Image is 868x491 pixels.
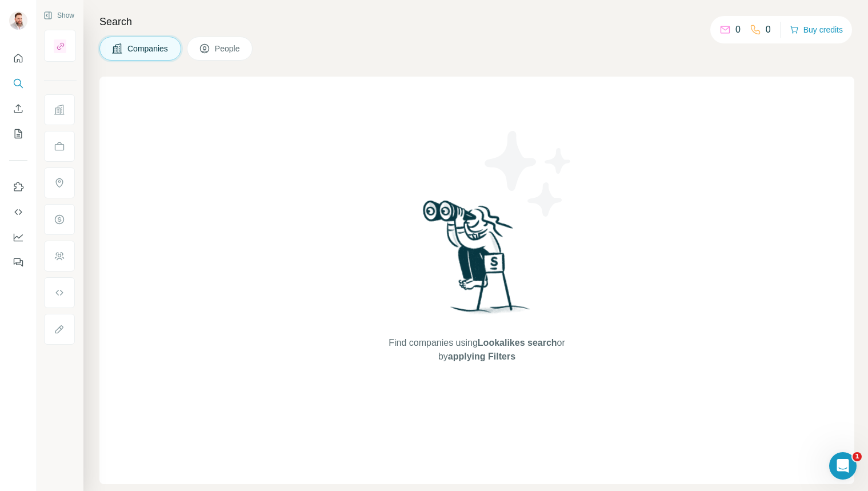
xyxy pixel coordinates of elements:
span: 1 [853,452,862,461]
p: 0 [766,23,771,37]
span: applying Filters [448,352,515,361]
span: Companies [127,43,169,54]
span: People [215,43,241,54]
h4: Search [99,14,854,30]
img: Avatar [9,11,27,30]
button: Dashboard [9,227,27,248]
iframe: Intercom live chat [829,452,857,480]
button: Search [9,73,27,94]
button: Quick start [9,48,27,69]
button: Feedback [9,252,27,273]
img: Surfe Illustration - Woman searching with binoculars [418,197,537,325]
button: Show [35,7,82,24]
span: Find companies using or by [385,336,568,364]
img: Surfe Illustration - Stars [477,122,580,225]
button: Use Surfe API [9,202,27,222]
button: Use Surfe on LinkedIn [9,177,27,197]
button: Enrich CSV [9,98,27,119]
p: 0 [735,23,741,37]
button: My lists [9,123,27,144]
button: Buy credits [790,22,843,38]
span: Lookalikes search [478,338,557,348]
